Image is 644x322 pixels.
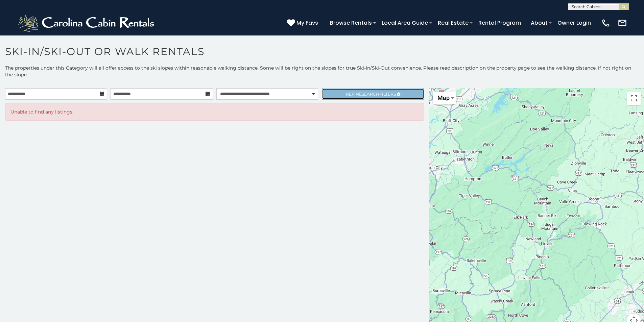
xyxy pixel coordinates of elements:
a: About [527,17,551,29]
button: Change map style [433,92,456,104]
img: mail-regular-white.png [618,18,627,28]
span: Map [437,94,450,101]
button: Toggle fullscreen view [627,92,641,105]
a: Real Estate [434,17,472,29]
a: Local Area Guide [378,17,431,29]
span: Search [362,92,379,97]
a: RefineSearchFilters [322,88,424,100]
a: My Favs [287,19,320,27]
img: phone-regular-white.png [601,18,611,28]
p: Unable to find any listings. [10,108,419,115]
a: Browse Rentals [327,17,375,29]
span: My Favs [296,19,318,27]
span: Refine Filters [346,92,396,97]
img: White-1-2.png [17,13,157,33]
a: Owner Login [554,17,594,29]
a: Rental Program [475,17,524,29]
